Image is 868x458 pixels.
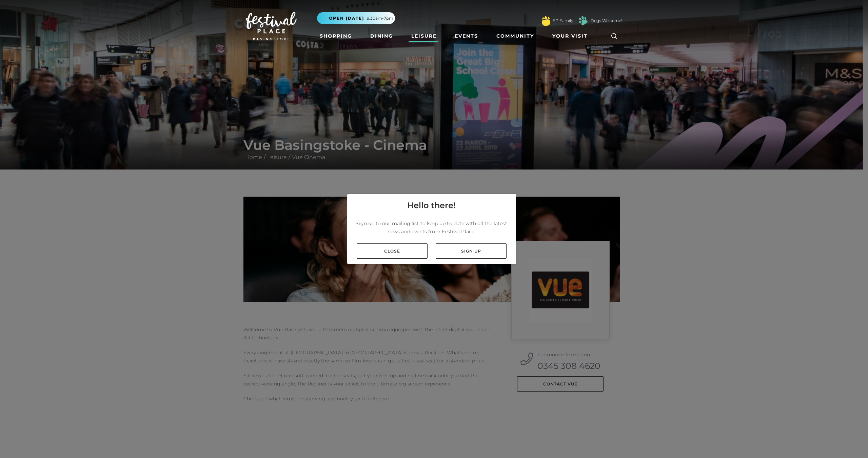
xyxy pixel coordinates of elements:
[409,30,439,42] a: Leisure
[407,199,456,212] h4: Hello there!
[317,30,355,42] a: Shopping
[494,30,537,42] a: Community
[367,15,393,21] span: 9.30am-7pm
[552,33,588,40] span: Your Visit
[368,30,396,42] a: Dining
[246,12,297,40] img: Festival Place Logo
[436,243,507,259] a: Sign up
[452,30,481,42] a: Events
[357,243,428,259] a: Close
[550,30,594,42] a: Your Visit
[353,219,511,236] p: Sign up to our mailing list to keep up to date with all the latest news and events from Festival ...
[591,18,622,24] a: Dogs Welcome!
[553,18,573,24] a: FP Family
[329,15,364,21] span: Open [DATE]
[317,12,395,24] button: Open [DATE] 9.30am-7pm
